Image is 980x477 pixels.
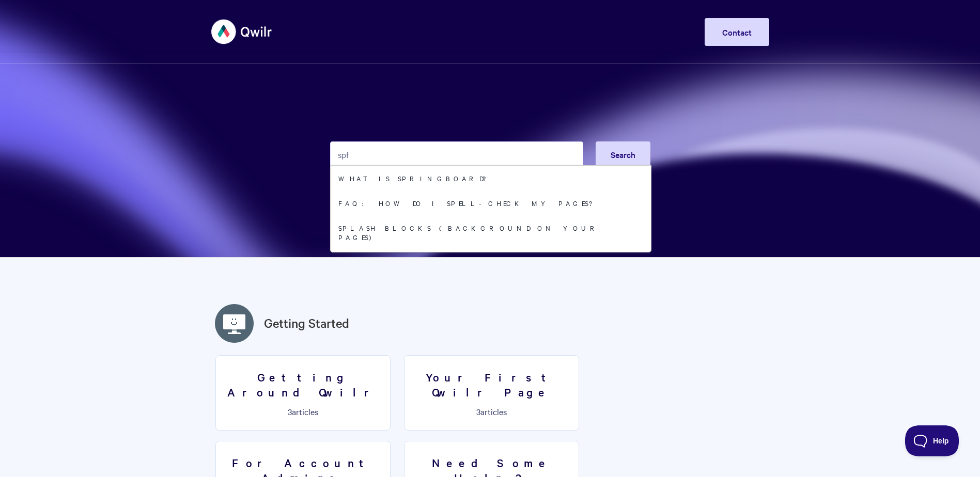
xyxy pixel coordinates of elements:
[288,406,292,417] span: 3
[331,190,651,215] a: FAQ: How do I spell-check my pages?
[411,370,572,399] h3: Your First Qwilr Page
[215,355,391,431] a: Getting Around Qwilr 3articles
[264,314,349,332] a: Getting Started
[404,355,579,431] a: Your First Qwilr Page 3articles
[331,166,651,190] a: What is Springboard?
[705,18,769,46] a: Contact
[411,407,572,416] p: articles
[905,425,959,456] iframe: Toggle Customer Support
[596,141,650,167] button: Search
[222,370,384,399] h3: Getting Around Qwilr
[611,149,635,160] span: Search
[330,141,583,167] input: Search the knowledge base
[211,12,273,51] img: Qwilr Help Center
[476,406,480,417] span: 3
[331,215,651,249] a: Splash Blocks (Background on your Pages)
[222,407,384,416] p: articles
